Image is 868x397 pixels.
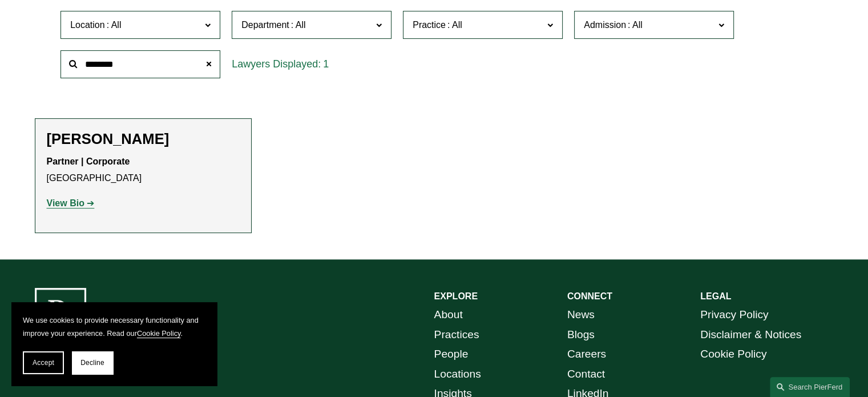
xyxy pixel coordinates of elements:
[70,20,105,30] span: Location
[323,58,329,70] span: 1
[47,157,130,166] strong: Partner | Corporate
[11,302,217,386] section: Cookie banner
[700,344,766,364] a: Cookie Policy
[567,305,595,325] a: News
[567,291,612,301] strong: CONNECT
[434,291,478,301] strong: EXPLORE
[434,305,463,325] a: About
[584,20,626,30] span: Admission
[47,130,240,148] h2: [PERSON_NAME]
[47,198,95,208] a: View Bio
[567,364,605,384] a: Contact
[567,344,606,364] a: Careers
[700,291,731,301] strong: LEGAL
[434,344,469,364] a: People
[33,359,54,367] span: Accept
[700,325,801,345] a: Disclaimer & Notices
[700,305,768,325] a: Privacy Policy
[23,351,64,374] button: Accept
[23,314,205,340] p: We use cookies to provide necessary functionality and improve your experience. Read our .
[72,351,113,374] button: Decline
[241,20,289,30] span: Department
[434,325,479,345] a: Practices
[47,154,240,187] p: [GEOGRAPHIC_DATA]
[413,20,446,30] span: Practice
[434,364,481,384] a: Locations
[770,377,850,397] a: Search this site
[47,198,84,208] strong: View Bio
[137,329,181,338] a: Cookie Policy
[567,325,595,345] a: Blogs
[80,359,104,367] span: Decline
